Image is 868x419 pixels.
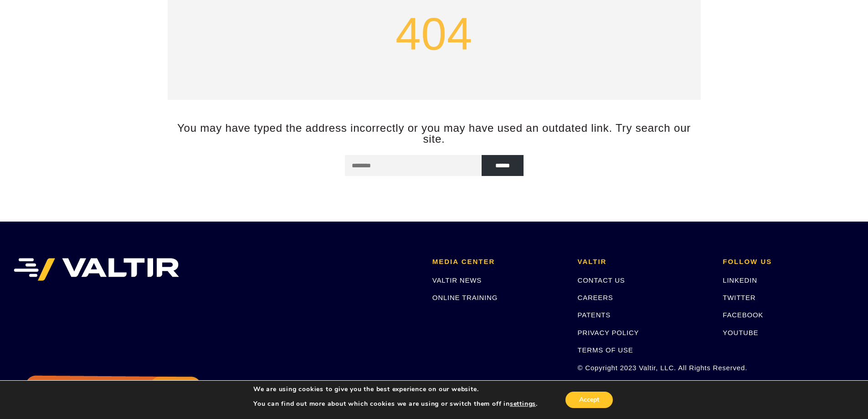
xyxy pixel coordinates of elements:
a: TERMS OF USE [578,346,633,354]
a: LINKEDIN [723,276,757,284]
a: CONTACT US [578,276,625,284]
p: We are using cookies to give you the best experience on our website. [253,385,538,393]
h2: MEDIA CENTER [432,258,564,266]
h2: FOLLOW US [723,258,854,266]
button: settings [510,400,536,408]
img: VALTIR [14,258,179,281]
p: You may have typed the address incorrectly or you may have used an outdated link. Try search our ... [168,123,701,144]
a: PATENTS [578,311,611,319]
a: PRIVACY POLICY [578,329,639,336]
a: TWITTER [723,294,755,301]
h1: 404 [181,9,687,59]
h2: VALTIR [578,258,709,266]
a: FACEBOOK [723,311,763,319]
p: © Copyright 2023 Valtir, LLC. All Rights Reserved. [578,362,709,373]
p: You can find out more about which cookies we are using or switch them off in . [253,400,538,408]
a: YOUTUBE [723,329,758,336]
a: ONLINE TRAINING [432,294,498,301]
button: Accept [565,392,613,408]
a: CAREERS [578,294,613,301]
a: VALTIR NEWS [432,276,482,284]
